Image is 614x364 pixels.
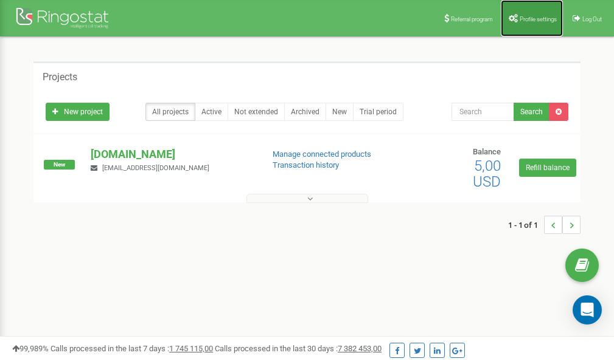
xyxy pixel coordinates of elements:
[582,16,602,22] span: Log Out
[514,103,549,121] button: Search
[195,103,228,121] a: Active
[519,159,576,177] a: Refill balance
[473,147,501,156] span: Balance
[215,344,382,353] span: Calls processed in the last 30 days :
[508,216,544,234] span: 1 - 1 of 1
[326,103,354,121] a: New
[145,103,195,121] a: All projects
[273,160,339,170] a: Transaction history
[228,103,285,121] a: Not extended
[508,204,581,246] nav: ...
[91,146,253,162] p: [DOMAIN_NAME]
[273,149,371,159] a: Manage connected products
[44,160,75,170] span: New
[520,16,557,22] span: Profile settings
[338,344,382,353] u: 7 382 453,00
[169,344,213,353] u: 1 745 115,00
[573,295,602,325] div: Open Intercom Messenger
[473,157,501,190] span: 5,00 USD
[284,103,326,121] a: Archived
[102,164,209,172] span: [EMAIL_ADDRESS][DOMAIN_NAME]
[452,103,514,121] input: Search
[46,103,110,121] a: New project
[451,16,493,22] span: Referral program
[43,72,77,83] h5: Projects
[51,344,213,353] span: Calls processed in the last 7 days :
[12,344,49,353] span: 99,989%
[353,103,403,121] a: Trial period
